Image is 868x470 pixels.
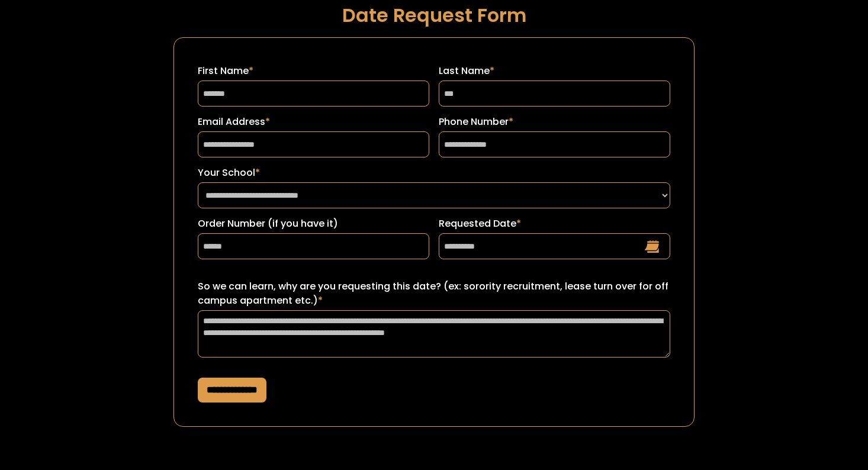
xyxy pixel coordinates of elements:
[198,64,429,78] label: First Name
[439,217,670,231] label: Requested Date
[439,115,670,129] label: Phone Number
[198,217,429,231] label: Order Number (if you have it)
[173,5,695,25] h1: Date Request Form
[439,64,670,78] label: Last Name
[173,37,695,427] form: Request a Date Form
[198,279,670,308] label: So we can learn, why are you requesting this date? (ex: sorority recruitment, lease turn over for...
[198,115,429,129] label: Email Address
[198,166,670,180] label: Your School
